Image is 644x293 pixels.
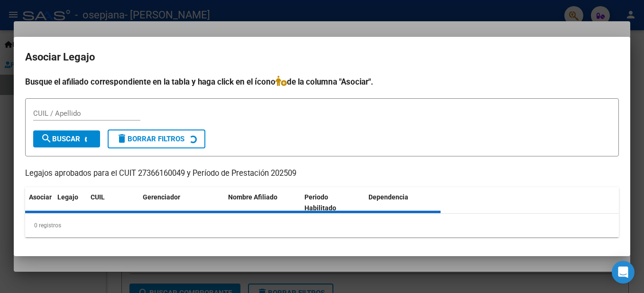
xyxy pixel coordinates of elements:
datatable-header-cell: Dependencia [365,187,441,218]
button: Borrar Filtros [108,129,205,148]
p: Legajos aprobados para el CUIT 27366160049 y Período de Prestación 202509 [25,168,619,180]
div: 0 registros [25,214,619,237]
datatable-header-cell: Periodo Habilitado [301,187,365,218]
datatable-header-cell: Asociar [25,187,54,218]
span: Buscar [41,135,80,143]
span: Borrar Filtros [116,135,184,143]
datatable-header-cell: Nombre Afiliado [224,187,301,218]
h4: Busque el afiliado correspondiente en la tabla y haga click en el ícono de la columna "Asociar". [25,76,619,88]
mat-icon: search [41,133,52,144]
span: Dependencia [368,193,408,201]
mat-icon: delete [116,133,128,144]
span: CUIL [91,193,105,201]
datatable-header-cell: CUIL [87,187,139,218]
button: Buscar [33,130,100,147]
span: Gerenciador [143,193,180,201]
span: Nombre Afiliado [228,193,277,201]
datatable-header-cell: Legajo [54,187,87,218]
div: Open Intercom Messenger [612,261,635,284]
span: Asociar [29,193,52,201]
h2: Asociar Legajo [25,48,619,66]
datatable-header-cell: Gerenciador [139,187,224,218]
span: Legajo [57,193,78,201]
span: Periodo Habilitado [304,193,336,212]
